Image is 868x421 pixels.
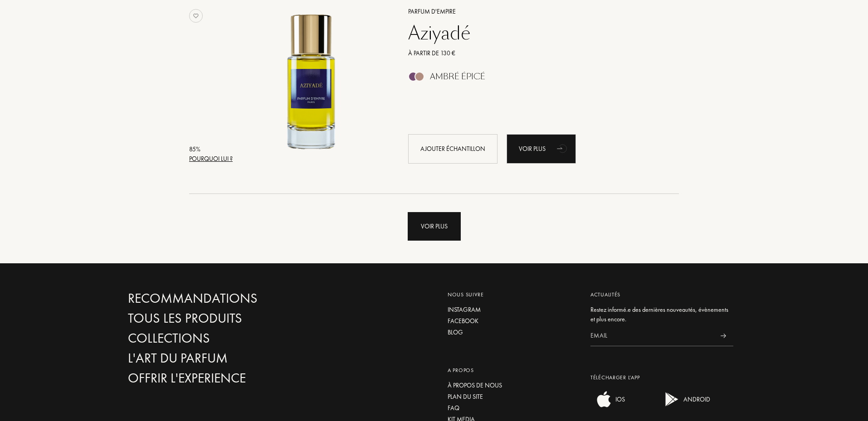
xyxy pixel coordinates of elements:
div: animation [554,139,572,157]
div: Ambré Épicé [430,72,485,82]
a: Ambré Épicé [401,74,666,84]
a: Blog [448,328,577,337]
input: Email [590,326,713,346]
div: Restez informé.e des dernières nouveautés, évènements et plus encore. [590,305,733,324]
a: ios appIOS [590,402,625,410]
a: À partir de 130 € [401,48,666,58]
a: Instagram [448,305,577,315]
div: A propos [448,366,577,374]
div: Pourquoi lui ? [189,154,233,164]
div: Télécharger L’app [590,373,733,382]
div: 85 % [189,145,233,154]
a: Aziyadé [401,22,666,44]
img: ios app [595,390,613,408]
div: Nous suivre [448,290,577,299]
img: news_send.svg [720,334,726,338]
div: Voir plus [507,134,576,164]
a: Voir plusanimation [507,134,576,164]
div: Ajouter échantillon [408,134,497,164]
a: Plan du site [448,392,577,402]
img: android app [663,390,681,408]
img: Aziyadé Parfum d'Empire [236,5,387,156]
a: Collections [128,330,323,346]
a: À propos de nous [448,381,577,390]
img: no_like_p.png [189,9,203,23]
a: Parfum d'Empire [401,7,666,16]
div: Actualités [590,290,733,299]
div: Voir plus [408,212,461,241]
div: ANDROID [681,390,710,408]
a: FAQ [448,403,577,413]
a: L'Art du Parfum [128,350,323,366]
a: Recommandations [128,290,323,306]
a: Facebook [448,316,577,326]
a: Tous les produits [128,310,323,326]
a: Offrir l'experience [128,370,323,386]
a: android appANDROID [658,402,710,410]
div: IOS [613,390,625,408]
